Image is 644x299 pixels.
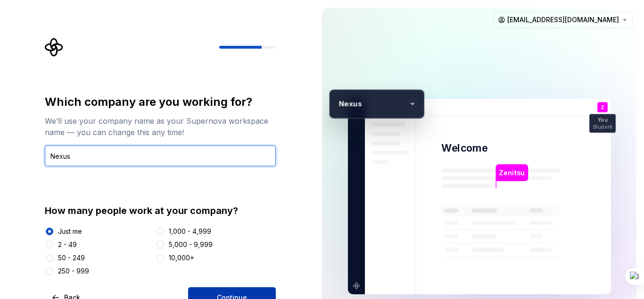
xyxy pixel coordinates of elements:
[45,145,276,166] input: Company name
[600,105,604,110] p: Z
[58,266,89,276] div: 250 - 999
[58,240,77,249] div: 2 - 49
[494,11,633,28] button: [EMAIL_ADDRESS][DOMAIN_NAME]
[499,168,525,178] p: Zenitsu
[334,98,344,110] p: N
[593,124,612,129] p: Student
[58,227,82,236] div: Just me
[58,253,85,263] div: 50 - 249
[441,141,487,155] p: Welcome
[344,98,405,110] p: exus
[598,118,607,123] p: You
[507,15,619,25] span: [EMAIL_ADDRESS][DOMAIN_NAME]
[45,94,276,110] div: Which company are you working for?
[45,204,276,217] div: How many people work at your company?
[45,38,64,57] svg: Supernova Logo
[169,253,194,263] div: 10,000+
[45,115,276,138] div: We’ll use your company name as your Supernova workspace name — you can change this any time!
[169,240,213,249] div: 5,000 - 9,999
[169,227,211,236] div: 1,000 - 4,999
